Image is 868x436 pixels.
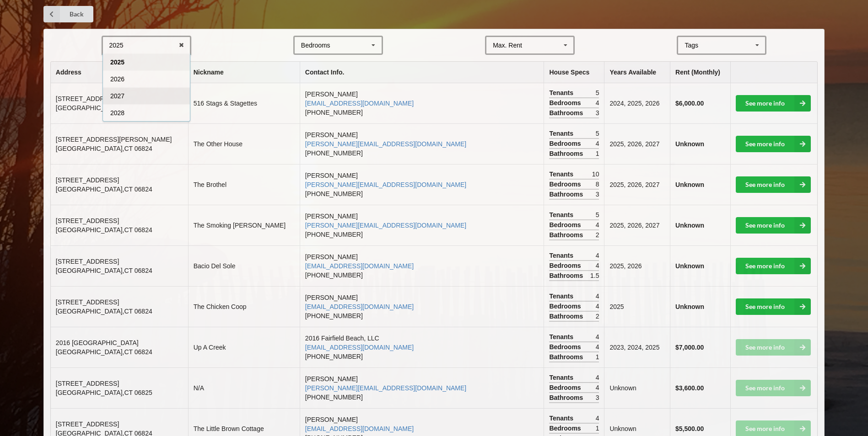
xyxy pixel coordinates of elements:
th: Address [51,62,188,83]
td: 2025, 2026 [604,245,670,286]
span: [GEOGRAPHIC_DATA] , CT 06825 [56,389,152,396]
span: 4 [596,261,599,270]
span: [STREET_ADDRESS] [56,95,119,102]
td: [PERSON_NAME] [PHONE_NUMBER] [300,286,544,327]
span: [GEOGRAPHIC_DATA] , CT 06824 [56,145,152,152]
span: Bedrooms [549,98,583,107]
a: [EMAIL_ADDRESS][DOMAIN_NAME] [305,262,414,270]
td: [PERSON_NAME] [PHONE_NUMBER] [300,83,544,123]
a: [PERSON_NAME][EMAIL_ADDRESS][DOMAIN_NAME] [305,384,466,392]
b: Unknown [675,181,704,188]
td: 2016 Fairfield Beach, LLC [PHONE_NUMBER] [300,327,544,367]
th: Contact Info. [300,62,544,83]
a: [EMAIL_ADDRESS][DOMAIN_NAME] [305,100,414,107]
a: See more info [736,298,811,315]
span: 3 [596,190,599,199]
td: [PERSON_NAME] [PHONE_NUMBER] [300,164,544,205]
span: Tenants [549,88,576,97]
span: [STREET_ADDRESS] [56,176,119,184]
b: $5,500.00 [675,425,704,432]
span: 4 [596,342,599,351]
span: Bedrooms [549,220,583,229]
a: See more info [736,217,811,234]
a: [EMAIL_ADDRESS][DOMAIN_NAME] [305,303,414,310]
span: Bathrooms [549,312,585,321]
span: Bathrooms [549,230,585,239]
span: 4 [596,332,599,341]
a: See more info [736,176,811,193]
a: Back [43,6,93,22]
span: Bedrooms [549,424,583,433]
td: 2024, 2025, 2026 [604,83,670,123]
td: Up A Creek [188,327,300,367]
span: 1 [596,149,599,158]
span: 2028 [110,109,124,117]
span: [GEOGRAPHIC_DATA] , CT 06824 [56,348,152,356]
td: The Smoking [PERSON_NAME] [188,205,300,245]
span: [STREET_ADDRESS][PERSON_NAME] [56,136,172,143]
td: 2025 [604,286,670,327]
span: [STREET_ADDRESS] [56,217,119,224]
span: Bedrooms [549,383,583,392]
span: 4 [596,373,599,382]
span: Tenants [549,414,576,423]
div: Max. Rent [493,42,522,48]
span: Tenants [549,251,576,260]
span: Tenants [549,332,576,341]
span: 4 [596,292,599,301]
span: Bathrooms [549,149,585,158]
span: [GEOGRAPHIC_DATA] , CT 06824 [56,267,152,274]
span: 4 [596,139,599,148]
td: 2025, 2026, 2027 [604,123,670,164]
span: 10 [592,170,599,179]
span: 2 [596,312,599,321]
span: Bedrooms [549,139,583,148]
td: [PERSON_NAME] [PHONE_NUMBER] [300,123,544,164]
span: Bathrooms [549,352,585,362]
td: 2025, 2026, 2027 [604,205,670,245]
span: [GEOGRAPHIC_DATA] , CT 06824 [56,226,152,234]
th: Years Available [604,62,670,83]
span: [STREET_ADDRESS] [56,258,119,265]
b: $7,000.00 [675,344,704,351]
span: 8 [596,180,599,189]
span: 1 [596,352,599,362]
span: Tenants [549,210,576,219]
span: 4 [596,302,599,311]
th: Rent (Monthly) [670,62,730,83]
span: 4 [596,251,599,260]
th: House Specs [544,62,604,83]
div: Bedrooms [301,42,330,48]
span: Tenants [549,129,576,138]
a: See more info [736,95,811,112]
td: Unknown [604,367,670,408]
td: [PERSON_NAME] [PHONE_NUMBER] [300,205,544,245]
td: [PERSON_NAME] [PHONE_NUMBER] [300,245,544,286]
span: Bathrooms [549,190,585,199]
span: 5 [596,129,599,138]
span: 2027 [110,92,124,100]
td: The Brothel [188,164,300,205]
span: 1.5 [590,271,599,280]
div: Tags [682,40,712,51]
td: Bacio Del Sole [188,245,300,286]
td: 516 Stags & Stagettes [188,83,300,123]
span: 4 [596,414,599,423]
span: Bedrooms [549,261,583,270]
span: [GEOGRAPHIC_DATA] , CT 06824 [56,104,152,112]
a: [PERSON_NAME][EMAIL_ADDRESS][DOMAIN_NAME] [305,181,466,188]
span: [GEOGRAPHIC_DATA] , CT 06824 [56,308,152,315]
a: [EMAIL_ADDRESS][DOMAIN_NAME] [305,425,414,432]
a: [PERSON_NAME][EMAIL_ADDRESS][DOMAIN_NAME] [305,222,466,229]
span: 2 [596,230,599,239]
b: Unknown [675,262,704,270]
td: 2023, 2024, 2025 [604,327,670,367]
td: [PERSON_NAME] [PHONE_NUMBER] [300,367,544,408]
td: 2025, 2026, 2027 [604,164,670,205]
span: 5 [596,210,599,219]
span: Bedrooms [549,302,583,311]
span: 2026 [110,75,124,83]
span: Tenants [549,292,576,301]
a: [PERSON_NAME][EMAIL_ADDRESS][DOMAIN_NAME] [305,140,466,148]
span: 1 [596,424,599,433]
